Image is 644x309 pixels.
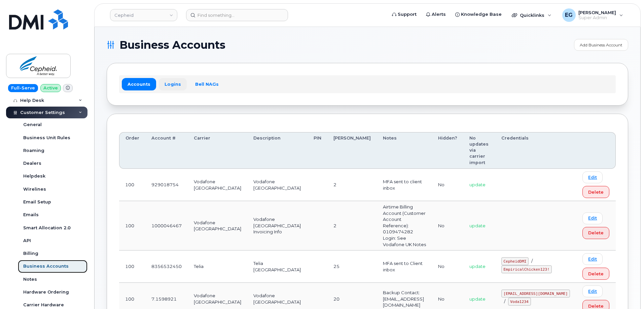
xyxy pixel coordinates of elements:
td: No [432,201,463,250]
a: Edit [582,285,603,297]
td: Telia [GEOGRAPHIC_DATA] [247,250,307,283]
td: Vodafone [GEOGRAPHIC_DATA] [188,169,247,201]
span: / [504,299,505,304]
code: EmpiricalChicken123! [501,265,552,273]
th: Description [247,132,307,169]
td: No [432,250,463,283]
a: Accounts [122,78,156,90]
a: Add Business Account [574,39,628,51]
th: Credentials [495,132,577,169]
td: Vodafone [GEOGRAPHIC_DATA] Invoicing Info [247,201,307,250]
td: Vodafone [GEOGRAPHIC_DATA] [188,201,247,250]
th: Carrier [188,132,247,169]
span: Delete [588,230,604,236]
td: Telia [188,250,247,283]
td: Vodafone [GEOGRAPHIC_DATA] [247,169,307,201]
td: Airtime Billing Account (Customer Account Reference): 0109474282 Login: See Vodafone UK Notes [377,201,432,250]
a: Edit [582,171,603,183]
th: Account # [145,132,188,169]
td: 2 [327,169,377,201]
a: Bell NAGs [189,78,224,90]
td: MFA sent to Client inbox [377,250,432,283]
th: [PERSON_NAME] [327,132,377,169]
span: update [469,223,486,228]
code: [EMAIL_ADDRESS][DOMAIN_NAME] [501,289,570,298]
td: 8356532450 [145,250,188,283]
td: MFA sent to client inbox [377,169,432,201]
button: Delete [582,227,609,239]
button: Delete [582,268,609,280]
span: Business Accounts [119,40,225,50]
button: Delete [582,186,609,198]
span: Delete [588,271,604,277]
td: 2 [327,201,377,250]
span: update [469,264,486,269]
th: Order [119,132,145,169]
th: Notes [377,132,432,169]
td: 100 [119,250,145,283]
td: 100 [119,169,145,201]
th: Hidden? [432,132,463,169]
td: 100 [119,201,145,250]
th: No updates via carrier import [463,132,495,169]
a: Logins [159,78,187,90]
iframe: Messenger Launcher [615,280,639,304]
td: 1000046467 [145,201,188,250]
a: Edit [582,253,603,265]
code: CepheidDMI [501,257,529,265]
a: Edit [582,213,603,224]
td: 25 [327,250,377,283]
span: update [469,182,486,187]
td: 929018754 [145,169,188,201]
th: PIN [308,132,327,169]
span: Delete [588,189,604,195]
td: No [432,169,463,201]
span: / [531,258,533,264]
span: update [469,296,486,302]
code: Voda1234 [508,298,531,306]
